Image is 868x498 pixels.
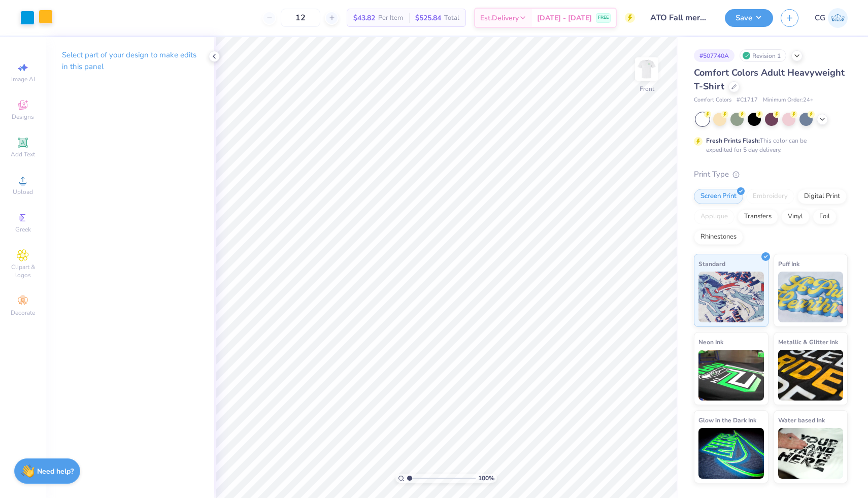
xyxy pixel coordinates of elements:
[778,415,825,425] span: Water based Ink
[737,96,758,105] span: # C1717
[378,13,403,23] span: Per Item
[813,209,837,224] div: Foil
[746,189,794,204] div: Embroidery
[698,272,764,322] img: Standard
[698,415,756,425] span: Glow in the Dark Ink
[815,8,848,28] a: CG
[11,309,35,317] span: Decorate
[5,263,41,279] span: Clipart & logos
[281,9,320,27] input: – –
[415,13,441,23] span: $525.84
[480,13,519,23] span: Est. Delivery
[694,229,743,245] div: Rhinestones
[706,137,760,145] strong: Fresh Prints Flash:
[698,337,723,347] span: Neon Ink
[778,428,844,479] img: Water based Ink
[740,49,786,62] div: Revision 1
[694,169,848,180] div: Print Type
[11,75,35,83] span: Image AI
[640,84,654,93] div: Front
[725,9,773,27] button: Save
[778,272,844,322] img: Puff Ink
[698,428,764,479] img: Glow in the Dark Ink
[778,350,844,401] img: Metallic & Glitter Ink
[828,8,848,28] img: Carlee Gerke
[694,209,735,224] div: Applique
[62,49,198,73] p: Select part of your design to make edits in this panel
[13,188,33,196] span: Upload
[781,209,810,224] div: Vinyl
[738,209,778,224] div: Transfers
[637,59,657,79] img: Front
[11,150,35,158] span: Add Text
[37,467,74,476] strong: Need help?
[706,136,831,154] div: This color can be expedited for 5 day delivery.
[643,8,717,28] input: Untitled Design
[778,337,838,347] span: Metallic & Glitter Ink
[694,49,735,62] div: # 507740A
[797,189,847,204] div: Digital Print
[15,225,31,234] span: Greek
[763,96,814,105] span: Minimum Order: 24 +
[444,13,459,23] span: Total
[698,350,764,401] img: Neon Ink
[694,189,743,204] div: Screen Print
[698,258,725,269] span: Standard
[598,14,609,21] span: FREE
[478,474,494,483] span: 100 %
[537,13,592,23] span: [DATE] - [DATE]
[694,67,845,92] span: Comfort Colors Adult Heavyweight T-Shirt
[12,113,34,121] span: Designs
[353,13,375,23] span: $43.82
[778,258,799,269] span: Puff Ink
[694,96,731,105] span: Comfort Colors
[815,12,825,24] span: CG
